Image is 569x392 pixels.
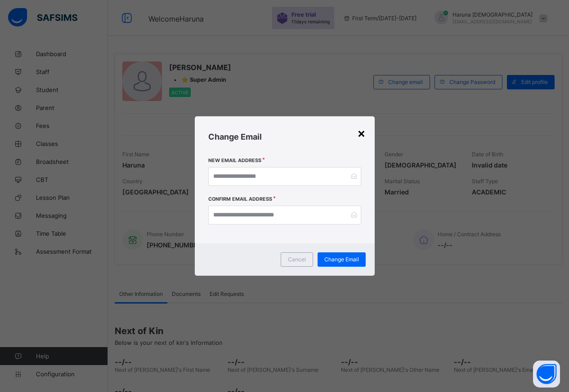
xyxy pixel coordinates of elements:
[357,125,366,141] div: ×
[208,158,261,163] label: New Email Address
[288,256,306,263] span: Cancel
[208,132,361,141] h2: Change Email
[533,361,560,388] button: Open asap
[208,196,272,202] label: Confirm Email Address
[324,256,359,263] span: Change Email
